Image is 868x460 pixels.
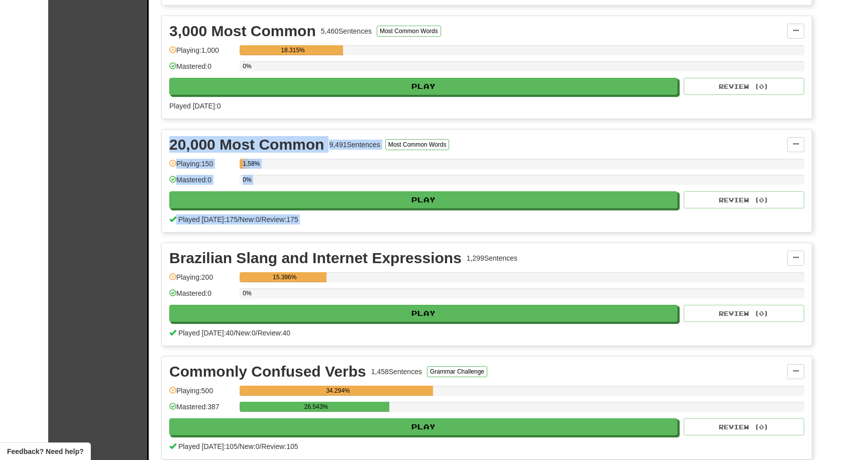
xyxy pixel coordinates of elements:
[169,175,235,191] div: Mastered: 0
[467,253,517,263] div: 1,299 Sentences
[169,402,235,418] div: Mastered: 387
[260,215,262,223] span: /
[684,78,804,95] button: Review (0)
[256,329,258,337] span: /
[169,191,678,208] button: Play
[684,418,804,435] button: Review (0)
[371,367,422,377] div: 1,458 Sentences
[385,139,450,150] button: Most Common Words
[169,288,235,305] div: Mastered: 0
[684,305,804,322] button: Review (0)
[7,446,83,456] span: Open feedback widget
[169,386,235,402] div: Playing: 500
[178,442,238,450] span: Played [DATE]: 105
[329,140,380,150] div: 9,491 Sentences
[261,215,298,223] span: Review: 175
[243,159,249,169] div: 1.58%
[178,329,234,337] span: Played [DATE]: 40
[169,137,324,152] div: 20,000 Most Common
[260,442,262,450] span: /
[169,364,366,379] div: Commonly Confused Verbs
[238,442,240,450] span: /
[243,45,343,55] div: 18.315%
[169,24,316,39] div: 3,000 Most Common
[234,329,236,337] span: /
[261,442,298,450] span: Review: 105
[169,305,678,322] button: Play
[243,402,389,412] div: 26.543%
[427,366,487,377] button: Grammar Challenge
[169,159,235,175] div: Playing: 150
[377,26,441,37] button: Most Common Words
[178,215,238,223] span: Played [DATE]: 175
[240,215,260,223] span: New: 0
[169,45,235,62] div: Playing: 1,000
[169,102,221,110] span: Played [DATE]: 0
[238,215,240,223] span: /
[169,61,235,78] div: Mastered: 0
[169,272,235,289] div: Playing: 200
[684,191,804,208] button: Review (0)
[169,78,678,95] button: Play
[236,329,256,337] span: New: 0
[240,442,260,450] span: New: 0
[258,329,290,337] span: Review: 40
[321,26,372,36] div: 5,460 Sentences
[243,386,433,396] div: 34.294%
[169,418,678,435] button: Play
[169,251,462,266] div: Brazilian Slang and Internet Expressions
[243,272,327,282] div: 15.396%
